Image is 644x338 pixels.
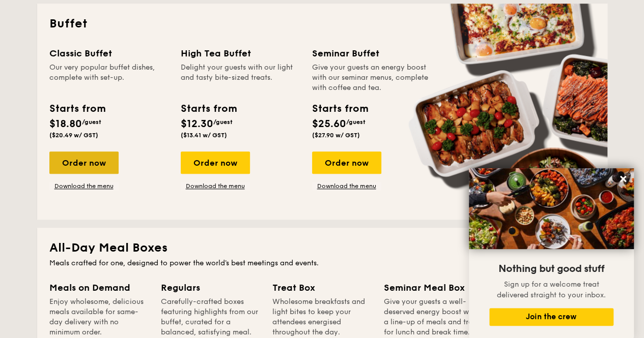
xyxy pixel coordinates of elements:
span: ($20.49 w/ GST) [49,132,98,139]
div: Meals on Demand [49,281,149,295]
div: Order now [181,151,250,174]
div: Order now [312,151,381,174]
span: $25.60 [312,118,346,130]
div: Starts from [49,101,105,116]
img: DSC07876-Edit02-Large.jpeg [469,168,634,249]
a: Download the menu [312,182,381,190]
a: Download the menu [49,182,119,190]
span: Sign up for a welcome treat delivered straight to your inbox. [497,280,606,299]
div: Seminar Meal Box [384,281,483,295]
span: ($27.90 w/ GST) [312,132,360,139]
div: Treat Box [272,281,372,295]
div: Delight your guests with our light and tasty bite-sized treats. [181,63,300,93]
div: Give your guests a well-deserved energy boost with a line-up of meals and treats for lunch and br... [384,297,483,337]
h2: Buffet [49,16,595,32]
div: Seminar Buffet [312,46,431,60]
button: Join the crew [489,308,613,326]
div: Order now [49,151,119,174]
span: $18.80 [49,118,82,130]
div: Meals crafted for one, designed to power the world's best meetings and events. [49,258,595,268]
button: Close [615,171,631,187]
div: Our very popular buffet dishes, complete with set-up. [49,63,169,93]
span: Nothing but good stuff [498,263,604,275]
a: Download the menu [181,182,250,190]
div: Wholesome breakfasts and light bites to keep your attendees energised throughout the day. [272,297,372,337]
div: Starts from [181,101,236,116]
h2: All-Day Meal Boxes [49,240,595,256]
span: ($13.41 w/ GST) [181,132,227,139]
div: Enjoy wholesome, delicious meals available for same-day delivery with no minimum order. [49,297,149,337]
div: Regulars [161,281,260,295]
div: Carefully-crafted boxes featuring highlights from our buffet, curated for a balanced, satisfying ... [161,297,260,337]
div: Give your guests an energy boost with our seminar menus, complete with coffee and tea. [312,63,431,93]
div: High Tea Buffet [181,46,300,60]
div: Starts from [312,101,368,116]
span: /guest [82,118,101,126]
span: /guest [346,118,366,126]
span: $12.30 [181,118,213,130]
span: /guest [213,118,233,126]
div: Classic Buffet [49,46,169,60]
